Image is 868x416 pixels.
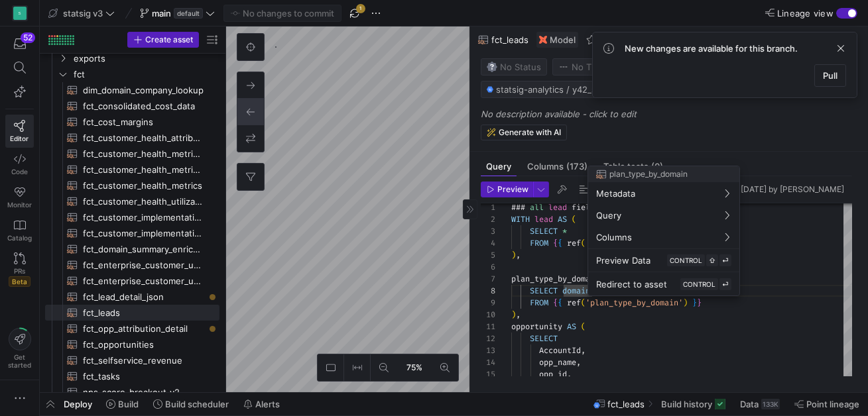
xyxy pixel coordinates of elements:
[596,188,635,199] span: Metadata
[722,280,729,288] span: ⏎
[596,210,621,221] span: Query
[722,256,729,264] span: ⏎
[709,256,715,264] span: ⇧
[596,279,667,289] span: Redirect to asset
[670,256,702,264] span: CONTROL
[609,170,688,179] span: plan_type_by_domain
[596,255,651,266] span: Preview Data
[814,64,846,87] button: Pull
[823,70,837,81] span: Pull
[625,43,798,54] span: New changes are available for this branch.
[596,232,632,242] span: Columns
[683,280,715,288] span: CONTROL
